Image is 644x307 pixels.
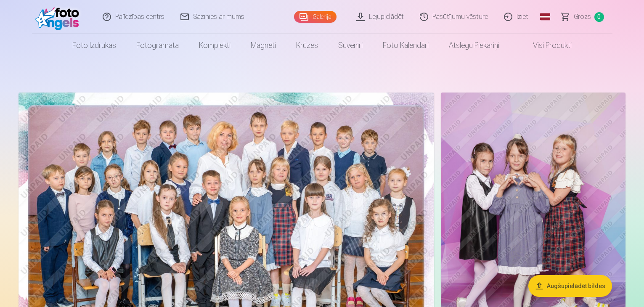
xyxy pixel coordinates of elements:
span: Grozs [574,12,591,22]
a: Foto kalendāri [373,34,439,57]
a: Magnēti [241,34,286,57]
a: Atslēgu piekariņi [439,34,509,57]
a: Fotogrāmata [126,34,189,57]
a: Visi produkti [509,34,582,57]
span: 0 [594,12,604,22]
a: Krūzes [286,34,328,57]
img: /fa1 [35,3,84,30]
a: Komplekti [189,34,241,57]
a: Foto izdrukas [62,34,126,57]
a: Galerija [294,11,337,23]
button: Augšupielādēt bildes [528,275,612,297]
a: Suvenīri [328,34,373,57]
